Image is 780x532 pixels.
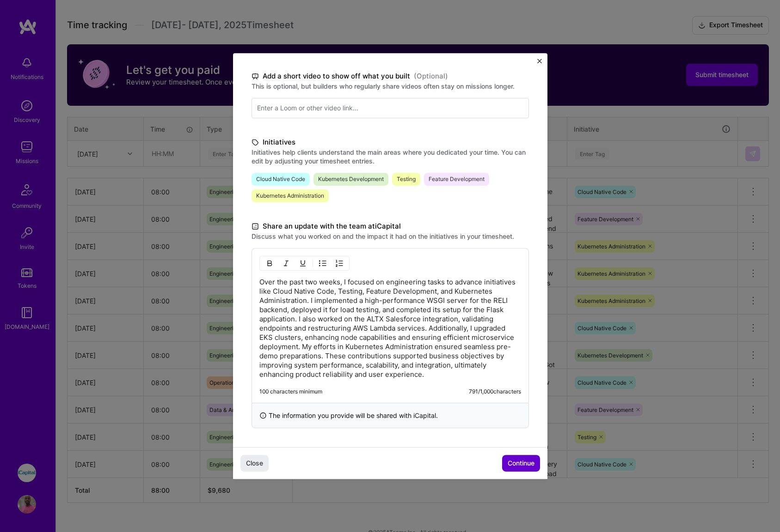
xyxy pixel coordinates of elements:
[537,59,542,68] button: Close
[252,221,259,232] i: icon DocumentBlack
[252,82,529,91] label: This is optional, but builders who regularly share videos often stay on missions longer.
[259,278,521,379] p: Over the past two weeks, I focused on engineering tasks to advance initiatives like Cloud Native ...
[414,71,448,82] span: (Optional)
[469,388,521,395] div: 791 / 1,000 characters
[266,260,273,267] img: Bold
[259,411,267,420] i: icon InfoBlack
[319,260,326,267] img: UL
[283,260,290,267] img: Italic
[252,137,529,148] label: Initiatives
[252,221,529,232] label: Share an update with the team at iCapital
[392,173,420,186] span: Testing
[502,455,540,472] button: Continue
[424,173,489,186] span: Feature Development
[252,189,329,202] span: Kubernetes Administration
[313,173,388,186] span: Kubernetes Development
[240,455,269,472] button: Close
[252,173,310,186] span: Cloud Native Code
[313,258,313,269] img: Divider
[252,148,529,165] label: Initiatives help clients understand the main areas where you dedicated your time. You can edit by...
[252,71,259,82] i: icon TvBlack
[252,98,529,118] input: Enter a Loom or other video link...
[252,71,529,82] label: Add a short video to show off what you built
[336,260,343,267] img: OL
[252,403,529,428] div: The information you provide will be shared with iCapital .
[252,137,259,148] i: icon TagBlack
[252,232,529,241] label: Discuss what you worked on and the impact it had on the initiatives in your timesheet.
[299,260,307,267] img: Underline
[259,388,322,395] div: 100 characters minimum
[508,459,534,468] span: Continue
[246,459,263,468] span: Close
